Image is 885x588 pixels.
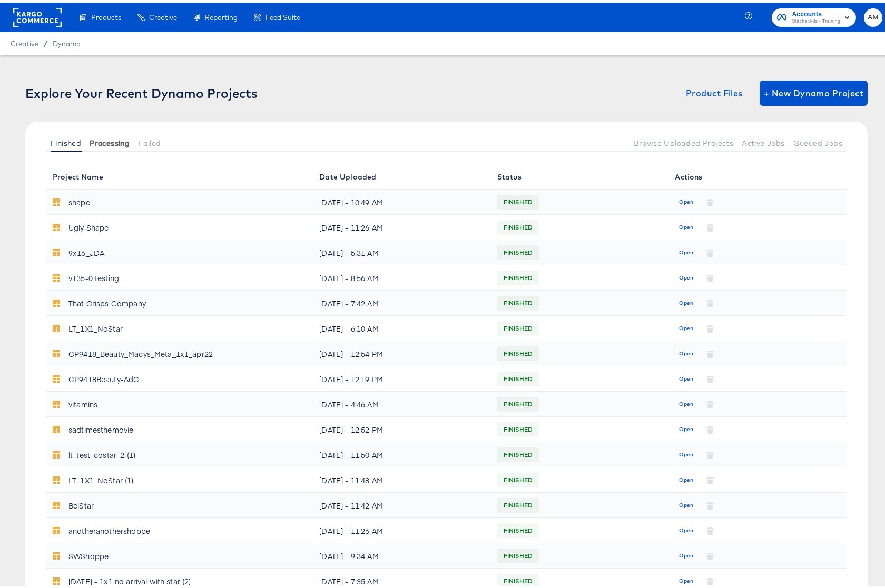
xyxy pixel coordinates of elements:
[68,520,150,536] div: anotheranothershoppe
[497,393,539,410] span: FINISHED
[675,368,697,385] button: Open
[497,292,539,309] span: FINISHED
[760,78,868,103] button: + New Dynamo Project
[497,494,539,511] span: FINISHED
[675,444,697,461] button: Open
[675,242,697,258] button: Open
[679,397,693,406] span: Open
[497,444,539,461] span: FINISHED
[679,195,693,204] span: Open
[675,343,697,360] button: Open
[51,136,81,145] span: Finished
[679,245,693,255] span: Open
[497,267,539,284] span: FINISHED
[679,498,693,507] span: Open
[68,317,123,334] div: LT_1X1_NoStar
[497,368,539,385] span: FINISHED
[68,469,134,486] div: LT_1X1_NoStar (1)
[682,78,747,103] button: Product Files
[319,317,485,334] div: [DATE] - 6:10 AM
[792,15,840,23] span: StitcherAds - Training
[772,6,856,24] button: AccountsStitcherAds - Training
[319,292,485,309] div: [DATE] - 7:42 AM
[319,191,485,208] div: [DATE] - 10:49 AM
[68,242,104,258] div: 9x16_JDA
[205,11,238,19] span: Reporting
[319,393,485,410] div: [DATE] - 4:46 AM
[319,494,485,511] div: [DATE] - 11:42 AM
[91,11,121,19] span: Products
[68,343,213,360] div: CP9418_Beauty_Macys_Meta_1x1_apr22
[679,346,693,356] span: Open
[11,37,38,45] span: Creative
[319,267,485,284] div: [DATE] - 8:56 AM
[319,469,485,486] div: [DATE] - 11:48 AM
[319,570,485,587] div: [DATE] - 7:35 AM
[679,523,693,533] span: Open
[675,545,697,562] button: Open
[68,444,135,461] div: lt_test_costar_2 (1)
[68,368,139,385] div: CP9418Beauty-AdC
[864,6,882,24] button: AM
[675,317,697,334] button: Open
[497,520,539,536] span: FINISHED
[497,242,539,258] span: FINISHED
[319,216,485,233] div: [DATE] - 11:26 AM
[868,9,878,21] span: AM
[491,162,669,187] th: Status
[53,37,81,45] a: Dynamo
[68,570,191,587] div: [DATE] - 1x1 no arrival with star (2)
[319,368,485,385] div: [DATE] - 12:19 PM
[675,469,697,486] button: Open
[265,11,300,19] span: Feed Suite
[679,220,693,230] span: Open
[68,191,90,208] div: shape
[675,418,697,435] button: Open
[68,545,109,562] div: SWShoppe
[675,267,697,284] button: Open
[679,574,693,583] span: Open
[675,494,697,511] button: Open
[675,393,697,410] button: Open
[675,216,697,233] button: Open
[679,473,693,482] span: Open
[319,418,485,435] div: [DATE] - 12:52 PM
[686,83,743,98] span: Product Files
[68,418,133,435] div: sadtimesthemovie
[319,242,485,258] div: [DATE] - 5:31 AM
[497,570,539,587] span: FINISHED
[138,136,161,145] span: Failed
[25,83,258,98] div: Explore Your Recent Dynamo Projects
[68,267,119,284] div: v135-0 testing
[764,83,863,98] span: + New Dynamo Project
[68,494,94,511] div: BelStar
[68,216,109,233] div: Ugly Shape
[497,317,539,334] span: FINISHED
[46,162,313,187] th: Project Name
[497,545,539,562] span: FINISHED
[497,216,539,233] span: FINISHED
[313,162,491,187] th: Date Uploaded
[793,136,842,145] span: Queued Jobs
[68,393,97,410] div: vitamins
[675,520,697,536] button: Open
[792,6,840,17] span: Accounts
[679,549,693,558] span: Open
[319,520,485,536] div: [DATE] - 11:26 AM
[90,136,130,145] span: Processing
[679,271,693,280] span: Open
[679,321,693,331] span: Open
[679,372,693,381] span: Open
[38,37,53,45] span: /
[319,545,485,562] div: [DATE] - 9:34 AM
[675,570,697,587] button: Open
[679,422,693,432] span: Open
[668,162,847,187] th: Actions
[497,418,539,435] span: FINISHED
[634,136,734,145] span: Browse Uploaded Projects
[679,447,693,457] span: Open
[497,469,539,486] span: FINISHED
[319,343,485,360] div: [DATE] - 12:54 PM
[679,296,693,305] span: Open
